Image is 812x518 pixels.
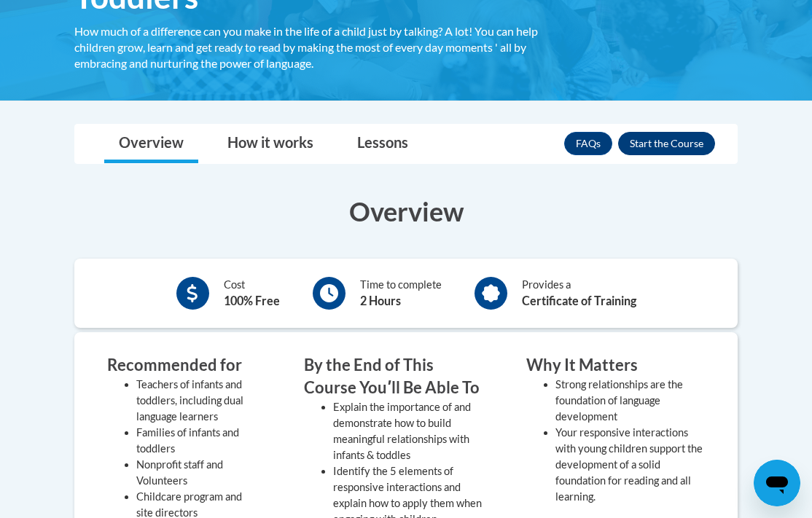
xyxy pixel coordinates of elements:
[74,193,738,229] h3: Overview
[136,457,260,489] li: Nonprofit staff and Volunteers
[360,277,442,310] div: Time to complete
[526,354,705,377] h3: Why It Matters
[74,23,577,71] div: How much of a difference can you make in the life of a child just by talking? A lot! You can help...
[754,460,800,506] iframe: Button to launch messaging window
[333,399,483,463] li: Explain the importance of and demonstrate how to build meaningful relationships with infants & to...
[213,125,328,163] a: How it works
[224,294,280,307] b: 100% Free
[555,377,705,425] li: Strong relationships are the foundation of language development
[555,425,705,505] li: Your responsive interactions with young children support the development of a solid foundation fo...
[304,354,483,399] h3: By the End of This Course Youʹll Be Able To
[136,377,260,425] li: Teachers of infants and toddlers, including dual language learners
[136,425,260,457] li: Families of infants and toddlers
[104,125,198,163] a: Overview
[224,277,280,310] div: Cost
[618,132,715,155] button: Enroll
[522,277,636,310] div: Provides a
[522,294,636,307] b: Certificate of Training
[343,125,423,163] a: Lessons
[564,132,612,155] a: FAQs
[107,354,260,377] h3: Recommended for
[360,294,401,307] b: 2 Hours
